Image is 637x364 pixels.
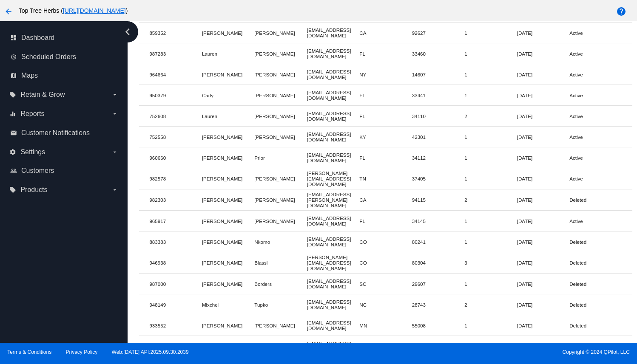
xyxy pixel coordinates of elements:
mat-cell: 2 [464,300,517,310]
a: Web:[DATE] API:2025.09.30.2039 [112,349,189,355]
mat-cell: [EMAIL_ADDRESS][DOMAIN_NAME] [307,213,359,229]
mat-cell: [PERSON_NAME] [254,132,307,142]
mat-cell: [EMAIL_ADDRESS][DOMAIN_NAME] [307,276,359,291]
mat-cell: [DATE] [517,132,569,142]
mat-cell: 982578 [149,174,202,183]
mat-icon: help [616,6,626,17]
mat-cell: 2 [464,195,517,205]
mat-cell: [PERSON_NAME] [202,279,254,289]
mat-cell: 964664 [149,70,202,79]
mat-cell: [DATE] [517,49,569,59]
mat-cell: 933552 [149,321,202,330]
mat-cell: [DATE] [517,111,569,121]
span: Products [20,186,47,194]
mat-cell: [PERSON_NAME] [254,216,307,226]
mat-cell: 3 [464,258,517,268]
mat-cell: Active [569,70,622,79]
mat-cell: 883383 [149,237,202,247]
mat-cell: 950379 [149,90,202,100]
mat-cell: [DATE] [517,195,569,205]
span: Dashboard [21,34,54,42]
mat-cell: [DATE] [517,279,569,289]
mat-cell: [PERSON_NAME] [202,174,254,183]
mat-cell: [EMAIL_ADDRESS][DOMAIN_NAME] [307,318,359,333]
mat-cell: Lauren [202,49,254,59]
mat-cell: 92627 [412,28,464,38]
mat-cell: FL [359,153,412,163]
mat-cell: Paused [569,341,622,351]
mat-cell: NY [359,70,412,79]
mat-cell: 2 [464,111,517,121]
span: Customer Notifications [21,129,90,137]
mat-cell: [EMAIL_ADDRESS][DOMAIN_NAME] [307,339,359,354]
mat-cell: [PERSON_NAME] [202,195,254,205]
mat-cell: [PERSON_NAME][EMAIL_ADDRESS][DOMAIN_NAME] [307,252,359,273]
i: arrow_drop_down [111,186,118,193]
mat-cell: 948149 [149,300,202,310]
mat-cell: [DATE] [517,341,569,351]
mat-cell: [DATE] [517,321,569,330]
mat-cell: 774027 [149,341,202,351]
mat-cell: CA [359,28,412,38]
mat-cell: 987283 [149,49,202,59]
mat-cell: 960660 [149,153,202,163]
mat-cell: Ostra [254,341,307,351]
mat-cell: [PERSON_NAME] [202,237,254,247]
mat-cell: [EMAIL_ADDRESS][DOMAIN_NAME] [307,234,359,249]
mat-cell: 987000 [149,279,202,289]
i: chevron_left [121,25,134,39]
mat-cell: Active [569,174,622,183]
mat-cell: [PERSON_NAME] [202,341,254,351]
mat-cell: MN [359,321,412,330]
mat-cell: 752558 [149,132,202,142]
mat-cell: Active [569,90,622,100]
mat-cell: CA [359,195,412,205]
mat-cell: [EMAIL_ADDRESS][DOMAIN_NAME] [307,129,359,144]
mat-cell: 1 [464,279,517,289]
mat-cell: [EMAIL_ADDRESS][DOMAIN_NAME] [307,46,359,61]
mat-cell: Lauren [202,111,254,121]
mat-cell: [PERSON_NAME] [202,132,254,142]
mat-cell: [DATE] [517,90,569,100]
mat-cell: FL [359,49,412,59]
mat-cell: 1 [464,90,517,100]
mat-cell: FL [359,90,412,100]
mat-cell: [DATE] [517,174,569,183]
span: Customers [21,167,54,175]
a: email Customer Notifications [10,126,118,140]
mat-cell: Active [569,153,622,163]
span: Settings [20,148,45,156]
mat-cell: 80241 [412,237,464,247]
mat-cell: 1 [464,321,517,330]
span: Maps [21,72,38,79]
mat-cell: 28743 [412,300,464,310]
mat-cell: 33460 [412,49,464,59]
mat-cell: SC [359,279,412,289]
span: Reports [20,110,44,118]
mat-cell: [PERSON_NAME] [202,70,254,79]
mat-cell: Borders [254,279,307,289]
mat-cell: FL [359,216,412,226]
mat-cell: CO [359,237,412,247]
i: equalizer [9,110,16,117]
a: update Scheduled Orders [10,50,118,64]
i: arrow_drop_down [111,149,118,155]
i: arrow_drop_down [111,110,118,117]
mat-cell: 94115 [412,195,464,205]
mat-cell: 1 [464,153,517,163]
mat-cell: [PERSON_NAME] [254,49,307,59]
mat-cell: Active [569,132,622,142]
mat-cell: FL [359,111,412,121]
mat-cell: [DATE] [517,216,569,226]
mat-cell: Active [569,111,622,121]
a: Privacy Policy [66,349,98,355]
mat-cell: [PERSON_NAME][EMAIL_ADDRESS][DOMAIN_NAME] [307,168,359,189]
mat-cell: [PERSON_NAME] [202,153,254,163]
mat-cell: Deleted [569,195,622,205]
mat-cell: Deleted [569,321,622,330]
mat-cell: [EMAIL_ADDRESS][PERSON_NAME][DOMAIN_NAME] [307,189,359,210]
mat-cell: [PERSON_NAME] [254,28,307,38]
mat-cell: Active [569,216,622,226]
mat-cell: 752608 [149,111,202,121]
mat-cell: [EMAIL_ADDRESS][DOMAIN_NAME] [307,150,359,165]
